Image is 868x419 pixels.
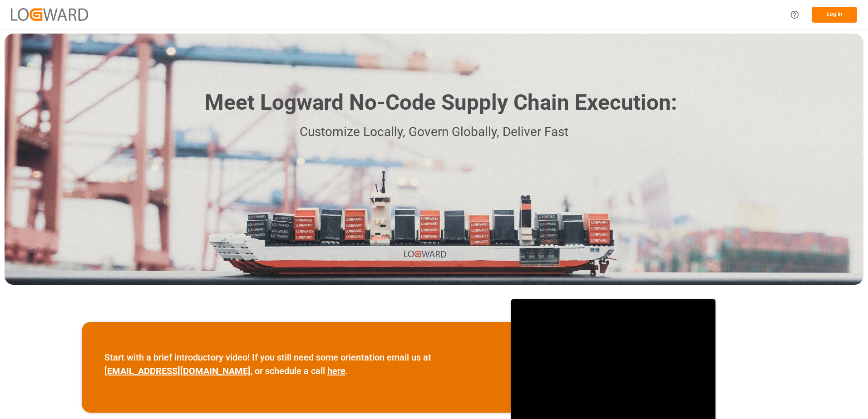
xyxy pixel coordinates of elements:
button: Help Center [784,5,805,25]
button: Log In [812,7,857,23]
p: Customize Locally, Govern Globally, Deliver Fast [191,122,677,142]
a: [EMAIL_ADDRESS][DOMAIN_NAME] [104,365,251,376]
h1: Meet Logward No-Code Supply Chain Execution: [205,87,677,119]
img: Logward_new_orange.png [11,8,88,20]
p: Start with a brief introductory video! If you still need some orientation email us at , or schedu... [104,351,488,378]
a: here [327,365,345,376]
